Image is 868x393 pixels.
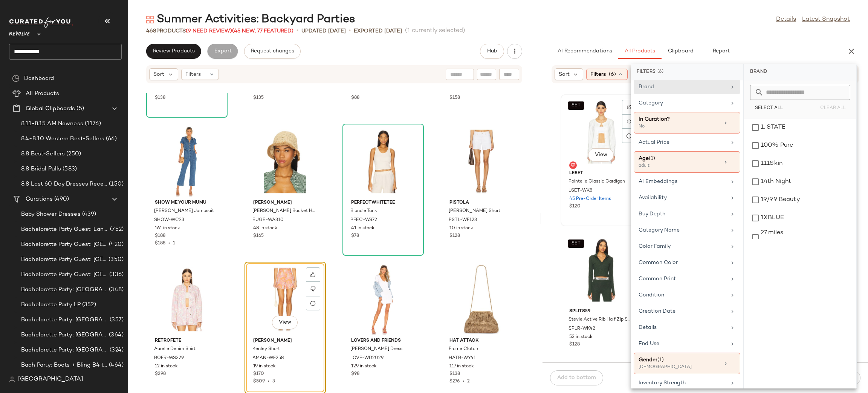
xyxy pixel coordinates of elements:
[146,44,201,59] button: Review Products
[12,75,20,82] img: svg%3e
[351,95,359,101] span: $88
[657,357,664,363] span: (1)
[155,225,180,232] span: 161 in stock
[467,379,470,384] span: 2
[75,104,84,113] span: (5)
[21,331,107,339] span: Bachelorette Party: [GEOGRAPHIC_DATA]
[9,376,15,382] img: svg%3e
[590,71,606,78] span: Filters
[146,28,156,34] span: 468
[21,255,107,264] span: Bachelorette Party Guest: [GEOGRAPHIC_DATA]
[354,27,402,35] p: Exported [DATE]
[487,48,497,54] span: Hub
[26,195,53,204] span: Curations
[9,26,30,39] span: Revolve
[252,217,284,224] span: EUGE-WA310
[351,233,359,239] span: $78
[21,240,107,249] span: Bachelorette Party Guest: [GEOGRAPHIC_DATA]
[153,71,164,78] span: Sort
[155,233,165,239] span: $188
[449,95,460,101] span: $158
[351,338,415,344] span: Lovers and Friends
[155,95,165,101] span: $138
[449,338,513,344] span: Hat Attack
[624,48,655,54] span: All Products
[639,379,726,387] div: Inventory Strength
[21,180,107,189] span: 8.8 Last 60 Day Dresses Receipts Best-Sellers
[443,126,520,196] img: PSTL-WF123_V1.jpg
[21,346,108,355] span: Bachelorette Party: [GEOGRAPHIC_DATA]
[26,89,59,98] span: All Products
[568,187,593,194] span: LSET-WK8
[81,301,96,309] span: (352)
[107,255,124,264] span: (350)
[108,270,124,279] span: (336)
[744,64,856,80] div: Brand
[776,15,796,24] a: Details
[154,355,184,362] span: ROFR-WS329
[278,319,291,325] span: View
[569,334,593,341] span: 52 in stock
[569,308,633,315] span: Splits59
[21,286,107,294] span: Bachelorette Party: [GEOGRAPHIC_DATA]
[155,363,178,370] span: 12 in stock
[639,340,726,348] div: End Use
[21,210,81,219] span: Baby Shower Dresses
[568,316,633,323] span: Stevie Active Rib Half Zip Sweatshirt
[351,225,374,232] span: 41 in stock
[449,233,460,239] span: $128
[449,355,476,362] span: HATR-WY41
[750,103,787,114] button: Select All
[232,28,293,34] span: (45 New, 77 Featured)
[21,150,65,158] span: 8.8 Best-Sellers
[251,48,294,54] span: Request changes
[21,225,108,234] span: Bachelorette Party Guest: Landing Page
[149,126,225,196] img: SHOW-WC23_V1.jpg
[301,27,346,35] p: updated [DATE]
[155,241,165,246] span: $188
[569,196,611,203] span: 45 Pre-Order Items
[345,264,421,335] img: LOVF-WD2029_V1.jpg
[568,178,625,185] span: Pointelle Classic Cardigan
[21,301,81,309] span: Bachelorette Party LP
[449,379,460,384] span: $276
[154,217,184,224] span: SHOW-WC23
[253,200,317,206] span: [PERSON_NAME]
[449,363,474,370] span: 117 in stock
[104,135,117,143] span: (66)
[345,126,421,196] img: PFEC-WS72_V1.jpg
[252,346,280,353] span: Kenley Short
[26,104,75,113] span: Global Clipboards
[571,241,581,246] span: SET
[154,208,214,215] span: [PERSON_NAME] Jumpsuit
[639,291,726,299] div: Condition
[657,69,664,75] span: (6)
[667,48,693,54] span: Clipboard
[639,155,720,163] div: Age
[649,156,655,161] span: (1)
[563,97,639,167] img: LSET-WK8_V1.jpg
[350,355,384,362] span: LOVF-WD2029
[173,241,175,246] span: 1
[155,200,219,206] span: Show Me Your Mumu
[272,316,298,329] button: View
[568,325,595,332] span: SPLR-WK42
[149,264,225,335] img: ROFR-WS329_V1.jpg
[350,217,377,224] span: PFEC-WS72
[569,341,580,348] span: $128
[146,12,355,27] div: Summer Activities: Backyard Parties
[639,178,726,186] div: AI Embeddings
[588,148,614,162] button: View
[627,119,631,124] img: svg%3e
[155,371,166,378] span: $298
[639,307,726,315] div: Creation Date
[639,99,726,107] div: Category
[571,103,581,108] span: SET
[107,180,124,189] span: (150)
[639,194,726,202] div: Availability
[480,44,504,59] button: Hub
[185,71,201,78] span: Filters
[146,27,293,35] div: Products
[802,15,850,24] a: Latest Snapshot
[146,16,154,23] img: svg%3e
